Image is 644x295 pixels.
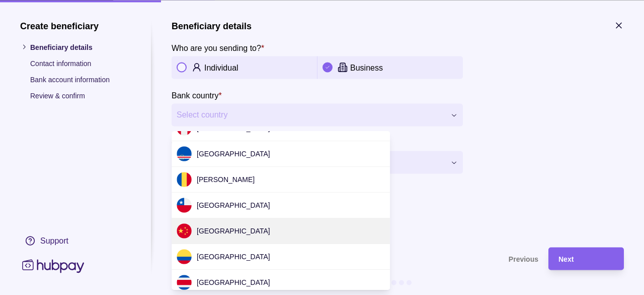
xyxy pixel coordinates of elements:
[197,227,270,235] span: [GEOGRAPHIC_DATA]
[177,223,192,239] img: cn
[177,198,192,213] img: cl
[197,150,270,158] span: [GEOGRAPHIC_DATA]
[177,275,192,290] img: cr
[177,172,192,187] img: td
[197,175,255,184] span: [PERSON_NAME]
[197,278,270,286] span: [GEOGRAPHIC_DATA]
[197,201,270,209] span: [GEOGRAPHIC_DATA]
[177,249,192,264] img: co
[177,146,192,161] img: cv
[197,253,270,261] span: [GEOGRAPHIC_DATA]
